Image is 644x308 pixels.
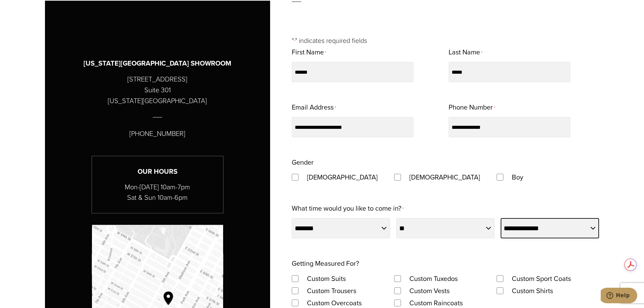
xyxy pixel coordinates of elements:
p: [PHONE_NUMBER] [129,128,185,139]
label: Custom Suits [300,273,353,285]
label: Last Name [449,46,482,59]
label: Custom Vests [403,285,456,297]
h3: Our Hours [92,166,223,177]
h3: [US_STATE][GEOGRAPHIC_DATA] SHOWROOM [84,58,231,69]
legend: Getting Measured For? [292,257,359,269]
iframe: Opens a widget where you can chat to one of our agents [601,288,637,305]
label: First Name [292,46,326,59]
p: [STREET_ADDRESS] Suite 301 [US_STATE][GEOGRAPHIC_DATA] [108,74,207,106]
label: Boy [505,171,530,183]
label: Custom Shirts [505,285,560,297]
label: Email Address [292,101,336,114]
label: Custom Sport Coats [505,273,578,285]
p: " " indicates required fields [292,35,599,46]
label: Phone Number [449,101,495,114]
label: Custom Trousers [300,285,363,297]
p: Mon-[DATE] 10am-7pm Sat & Sun 10am-6pm [92,182,223,203]
label: What time would you like to come in? [292,202,404,215]
legend: Gender [292,156,314,168]
label: [DEMOGRAPHIC_DATA] [300,171,384,183]
label: [DEMOGRAPHIC_DATA] [403,171,487,183]
label: Custom Tuxedos [403,273,464,285]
